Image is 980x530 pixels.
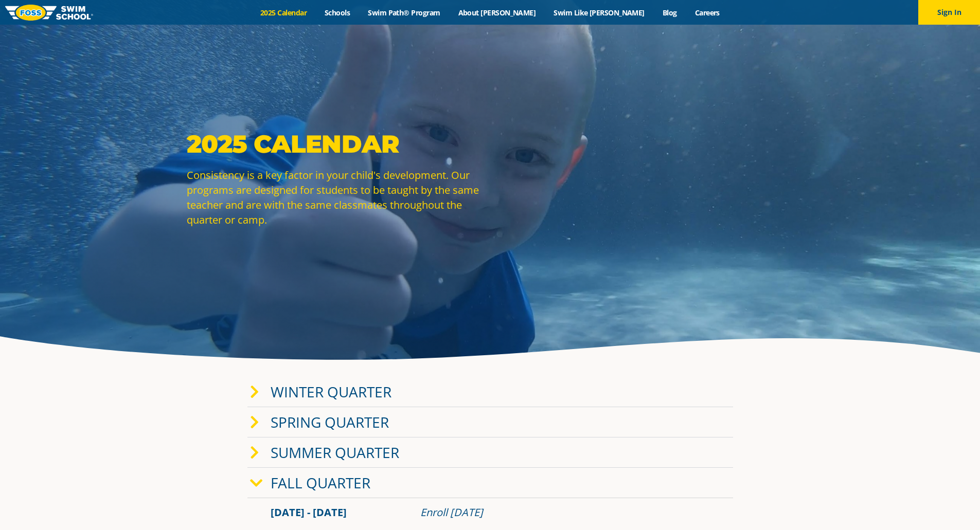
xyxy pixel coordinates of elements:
[686,8,728,17] a: Careers
[316,8,359,17] a: Schools
[271,473,370,492] a: Fall Quarter
[252,8,316,17] a: 2025 Calendar
[187,168,485,227] p: Consistency is a key factor in your child's development. Our programs are designed for students t...
[359,8,449,17] a: Swim Path® Program
[271,443,399,462] a: Summer Quarter
[653,8,686,17] a: Blog
[5,5,93,21] img: FOSS Swim School Logo
[187,129,399,159] strong: 2025 Calendar
[271,412,389,432] a: Spring Quarter
[271,505,347,519] span: [DATE] - [DATE]
[545,8,654,17] a: Swim Like [PERSON_NAME]
[449,8,545,17] a: About [PERSON_NAME]
[271,382,391,401] a: Winter Quarter
[420,505,710,520] div: Enroll [DATE]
